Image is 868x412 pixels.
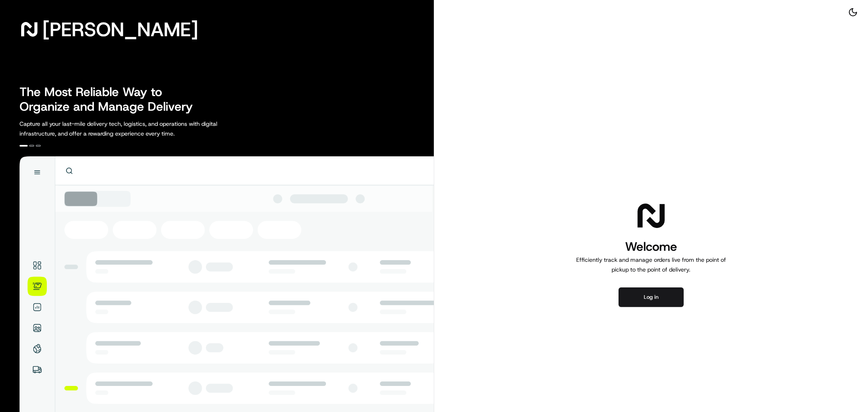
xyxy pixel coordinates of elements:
[20,85,202,114] h2: The Most Reliable Way to Organize and Manage Delivery
[619,287,684,307] button: Log in
[573,255,729,274] p: Efficiently track and manage orders live from the point of pickup to the point of delivery.
[42,21,198,37] span: [PERSON_NAME]
[573,239,729,255] h1: Welcome
[20,119,254,138] p: Capture all your last-mile delivery tech, logistics, and operations with digital infrastructure, ...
